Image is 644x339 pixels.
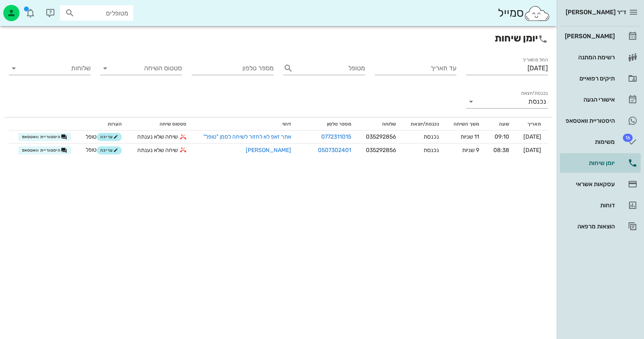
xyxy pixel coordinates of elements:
[563,223,615,230] div: הוצאות מרפאה
[560,48,641,67] a: רשימת המתנה
[460,133,479,140] span: 11 שניות
[86,146,97,153] span: טופל
[563,181,615,187] div: עסקאות אשראי
[22,147,67,154] span: היסטוריית וואטסאפ
[97,133,121,141] button: עריכה
[246,147,291,154] a: [PERSON_NAME]
[327,121,351,127] span: מספר טלפון
[108,121,122,127] span: הערות
[560,90,641,109] a: אישורי הגעה
[128,117,193,130] th: סטטוס שיחה
[424,147,439,154] span: נכנסת
[521,90,548,96] label: נכנסת/יוצאת
[528,98,546,105] div: נכנסת
[563,202,615,209] div: דוחות
[203,133,291,140] a: אתר זאפ לא לחזור לשיחה לסמן "טופל"
[382,121,396,127] span: שלוחה
[560,196,641,215] a: דוחות
[523,147,541,154] span: [DATE]
[18,133,71,141] button: היסטוריית וואטסאפ
[9,31,548,46] h2: יומן שיחות
[22,134,67,140] span: היסטוריית וואטסאפ
[522,57,548,63] label: החל מתאריך
[466,95,548,108] div: נכנסת/יוצאתנכנסת
[24,7,29,11] span: תג
[563,117,615,124] div: היסטוריית וואטסאפ
[560,111,641,130] a: היסטוריית וואטסאפ
[495,133,509,140] span: 09:10
[527,121,541,127] span: תאריך
[523,133,541,140] span: [DATE]
[193,117,298,130] th: זיהוי
[563,160,615,166] div: יומן שיחות
[486,117,516,130] th: שעה
[100,135,118,139] span: עריכה
[563,33,615,39] div: [PERSON_NAME]
[560,69,641,88] a: תיקים רפואיים
[623,134,633,142] span: תג
[366,147,396,154] span: 035292856
[318,146,351,154] a: 0507302401
[282,121,291,127] span: זיהוי
[366,133,396,140] span: 035292856
[563,54,615,61] div: רשימת המתנה
[524,5,550,22] img: SmileCloud logo
[563,75,615,82] div: תיקים רפואיים
[160,121,186,127] span: סטטוס שיחה
[321,133,351,141] a: 0772311015
[86,133,97,140] span: טופל
[560,26,641,46] a: [PERSON_NAME]
[560,153,641,173] a: יומן שיחות
[100,148,118,153] span: עריכה
[358,117,402,130] th: שלוחה
[499,121,509,127] span: שעה
[18,146,71,154] button: היסטוריית וואטסאפ
[454,121,479,127] span: משך השיחה
[560,132,641,152] a: תגמשימות
[78,117,128,130] th: הערות
[563,96,615,103] div: אישורי הגעה
[560,217,641,236] a: הוצאות מרפאה
[137,146,178,154] span: שיחה שלא נענתה
[560,174,641,194] a: עסקאות אשראי
[402,117,445,130] th: נכנסת/יוצאת
[424,133,439,140] span: נכנסת
[100,62,182,75] div: סטטוס השיחה
[493,147,509,154] span: 08:38
[298,117,358,130] th: מספר טלפון
[498,4,550,22] div: סמייל
[97,146,121,154] button: עריכה
[411,121,439,127] span: נכנסת/יוצאת
[563,139,615,145] div: משימות
[445,117,486,130] th: משך השיחה
[137,133,178,141] span: שיחה שלא נענתה
[566,9,626,16] span: ד״ר [PERSON_NAME]
[462,147,479,154] span: 9 שניות
[516,117,548,130] th: תאריך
